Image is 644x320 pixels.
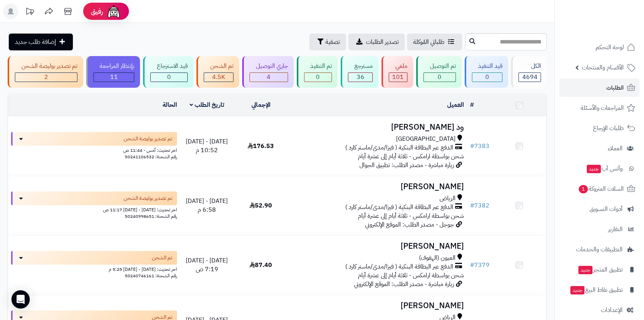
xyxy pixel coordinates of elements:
[570,286,584,294] span: جديد
[570,285,623,295] span: تطبيق نقاط البيع
[85,56,142,88] a: بإنتظار المراجعة 11
[11,290,30,309] div: Open Intercom Messenger
[6,56,85,88] a: تم تصدير بوليصة الشحن 2
[167,72,171,82] span: 0
[44,72,48,82] span: 2
[559,180,639,198] a: السلات المتروكة1
[522,72,538,82] span: 4694
[241,56,295,88] a: جاري التوصيل 4
[250,62,288,71] div: جاري التوصيل
[407,34,462,50] a: طلباتي المُوكلة
[248,142,274,151] span: 176.53
[11,146,177,154] div: اخر تحديث: أمس - 11:44 ص
[15,37,56,47] span: إضافة طلب جديد
[419,254,456,262] span: العيون (الهفوف)
[304,73,332,82] div: 0
[186,196,228,214] span: [DATE] - [DATE] 6:58 م
[470,261,474,270] span: #
[358,152,464,161] span: شحن بواسطة ارامكس - ثلاثة أيام إلى عشرة أيام
[15,73,77,82] div: 2
[345,203,453,212] span: الدفع عبر البطاقة البنكية ( فيزا/مدى/ماستر كارد )
[440,194,456,203] span: الرياض
[345,143,453,152] span: الدفع عبر البطاقة البنكية ( فيزا/مدى/ماستر كارد )
[204,62,233,71] div: تم الشحن
[250,201,272,210] span: 52.90
[587,165,601,173] span: جديد
[212,72,225,82] span: 4.5K
[291,123,464,132] h3: ود [PERSON_NAME]
[592,18,637,34] img: logo-2.png
[415,56,463,88] a: تم التوصيل 0
[124,195,172,202] span: تم تصدير بوليصة الشحن
[204,73,233,82] div: 4539
[578,266,592,274] span: جديد
[106,4,121,19] img: ai-face.png
[291,182,464,191] h3: [PERSON_NAME]
[559,38,639,56] a: لوحة التحكم
[392,72,404,82] span: 101
[589,204,623,214] span: أدوات التسويق
[470,201,489,210] a: #7382
[357,72,364,82] span: 36
[358,271,464,280] span: شحن بواسطة ارامكس - ثلاثة أيام إلى عشرة أيام
[354,280,454,289] span: زيارة مباشرة - مصدر الطلب: الموقع الإلكتروني
[470,142,489,151] a: #7383
[586,163,623,174] span: وآتس آب
[163,100,177,109] a: الحالة
[463,56,510,88] a: قيد التنفيذ 0
[125,272,177,279] span: رقم الشحنة: 50240746161
[15,62,77,71] div: تم تصدير بوليصة الشحن
[316,72,320,82] span: 0
[559,240,639,259] a: التطبيقات والخدمات
[91,7,103,16] span: رفيق
[559,261,639,279] a: تطبيق المتجرجديد
[304,62,332,71] div: تم التنفيذ
[124,135,172,143] span: تم تصدير بوليصة الشحن
[142,56,195,88] a: قيد الاسترجاع 0
[291,242,464,251] h3: [PERSON_NAME]
[389,62,407,71] div: ملغي
[559,79,639,97] a: الطلبات
[559,220,639,238] a: التقارير
[608,143,623,154] span: العملاء
[348,73,372,82] div: 36
[582,62,624,73] span: الأقسام والمنتجات
[518,62,541,71] div: الكل
[380,56,415,88] a: ملغي 101
[150,62,188,71] div: قيد الاسترجاع
[20,4,39,21] a: تحديثات المنصة
[559,281,639,299] a: تطبيق نقاط البيعجديد
[186,256,228,274] span: [DATE] - [DATE] 7:19 ص
[250,261,272,270] span: 87.40
[365,220,454,229] span: جوجل - مصدر الطلب: الموقع الإلكتروني
[389,73,407,82] div: 101
[190,100,224,109] a: تاريخ الطلب
[309,34,346,50] button: تصفية
[152,254,172,262] span: تم الشحن
[94,73,134,82] div: 11
[366,37,399,47] span: تصدير الطلبات
[93,62,135,71] div: بإنتظار المراجعة
[578,264,623,275] span: تطبيق المتجر
[186,137,228,155] span: [DATE] - [DATE] 10:52 م
[345,262,453,271] span: الدفع عبر البطاقة البنكية ( فيزا/مدى/ماستر كارد )
[559,159,639,178] a: وآتس آبجديد
[559,139,639,158] a: العملاء
[396,135,456,143] span: [GEOGRAPHIC_DATA]
[251,100,270,109] a: الإجمالي
[125,153,177,160] span: رقم الشحنة: 50241106532
[291,301,464,310] h3: [PERSON_NAME]
[472,73,502,82] div: 0
[325,37,340,47] span: تصفية
[9,34,73,50] a: إضافة طلب جديد
[485,72,489,82] span: 0
[559,99,639,117] a: المراجعات والأسئلة
[510,56,548,88] a: الكل4694
[559,200,639,218] a: أدوات التسويق
[601,305,623,315] span: الإعدادات
[195,56,241,88] a: تم الشحن 4.5K
[358,211,464,220] span: شحن بواسطة ارامكس - ثلاثة أيام إلى عشرة أيام
[470,261,489,270] a: #7379
[470,142,474,151] span: #
[423,62,456,71] div: تم التوصيل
